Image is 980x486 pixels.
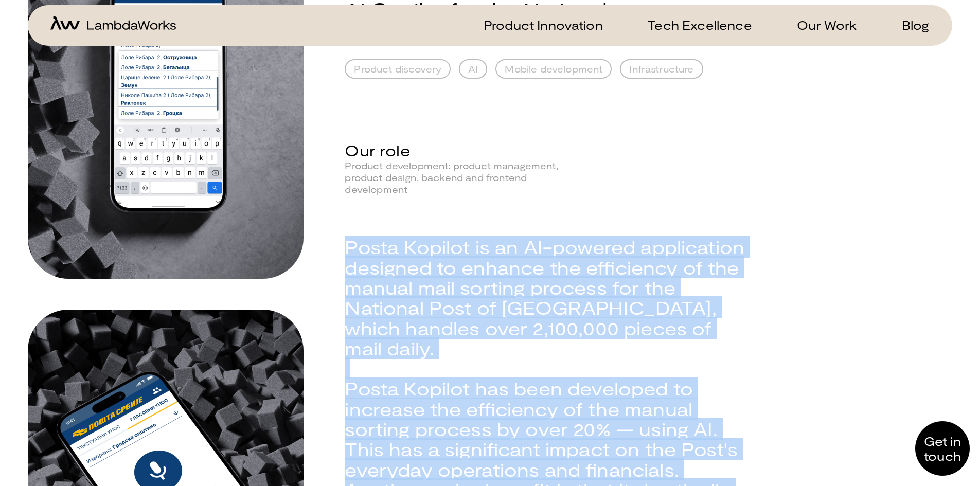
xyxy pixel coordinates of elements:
[345,237,753,378] div: Posta Kopilot is an AI-powered application designed to enhance the efficiency of the manual mail ...
[785,17,857,32] a: Our Work
[797,17,857,32] p: Our Work
[635,17,752,32] a: Tech Excellence
[50,16,176,34] a: home-icon
[648,17,752,32] p: Tech Excellence
[345,140,753,160] div: Our role
[484,17,603,32] p: Product Innovation
[459,59,487,79] a: AI
[902,17,930,32] p: Blog
[345,59,451,79] a: Product discovery
[471,17,603,32] a: Product Innovation
[345,160,564,195] div: Product development: product management, product design, backend and frontend development
[495,59,612,79] a: Mobile development
[889,17,930,32] a: Blog
[620,59,703,79] a: Infrastructure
